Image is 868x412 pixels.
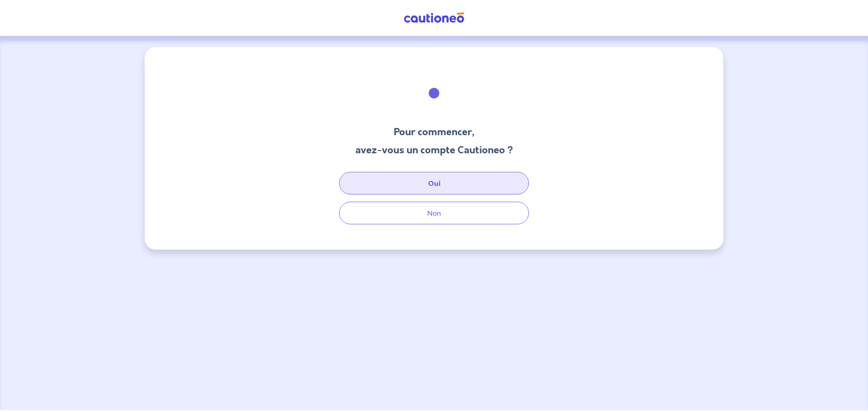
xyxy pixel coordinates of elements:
[355,143,513,157] h3: avez-vous un compte Cautioneo ?
[339,202,529,224] button: Non
[410,69,458,118] img: illu_welcome.svg
[339,172,529,194] button: Oui
[400,12,468,24] img: Cautioneo
[355,125,513,139] h3: Pour commencer,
